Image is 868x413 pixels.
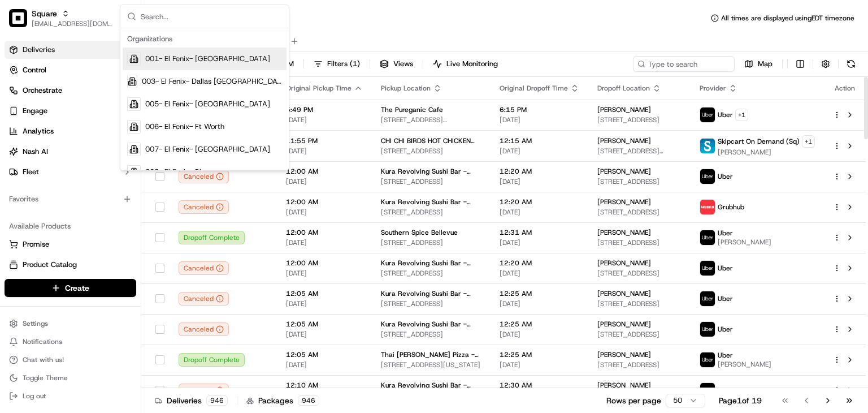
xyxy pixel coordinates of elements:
[718,238,771,247] span: [PERSON_NAME]
[381,105,443,114] span: The Pureganic Cafe
[179,170,229,183] button: Canceled
[381,228,458,237] span: Southern Spice Bellevue
[5,217,136,235] div: Available Products
[192,111,206,125] button: Start new chat
[700,352,715,367] img: uber-new-logo.jpeg
[179,261,229,275] div: Canceled
[597,167,651,176] span: [PERSON_NAME]
[5,122,136,140] a: Analytics
[9,9,27,27] img: Square
[23,337,62,346] span: Notifications
[500,320,579,329] span: 12:25 AM
[381,136,481,145] span: CHI CHI BIRDS HOT CHICKEN LLC
[145,99,270,109] span: 005- El Fenix- [GEOGRAPHIC_DATA]
[700,84,726,93] span: Provider
[206,395,228,406] div: 946
[5,256,136,274] button: Product Catalog
[500,208,579,217] span: [DATE]
[700,169,715,184] img: uber-new-logo.jpeg
[597,381,651,390] span: [PERSON_NAME]
[597,320,651,329] span: [PERSON_NAME]
[145,122,224,132] span: 006- El Fenix- Ft Worth
[5,81,136,100] button: Orchestrate
[718,229,733,238] span: Uber
[286,147,363,156] span: [DATE]
[597,238,682,247] span: [STREET_ADDRESS]
[5,316,136,332] button: Settings
[718,294,733,303] span: Uber
[381,360,481,369] span: [STREET_ADDRESS][US_STATE]
[500,167,579,176] span: 12:20 AM
[758,59,772,69] span: Map
[5,190,136,208] div: Favorites
[7,160,91,180] a: 📗Knowledge Base
[23,355,64,364] span: Chat with us!
[739,56,778,72] button: Map
[700,261,715,276] img: uber-new-logo.jpeg
[500,259,579,268] span: 12:20 AM
[381,197,481,206] span: Kura Revolving Sushi Bar - [GEOGRAPHIC_DATA] - [GEOGRAPHIC_DATA]
[381,269,481,278] span: [STREET_ADDRESS]
[700,139,715,153] img: profile_skipcart_partner.png
[719,395,762,406] div: Page 1 of 19
[327,59,360,69] span: Filters
[23,164,86,175] span: Knowledge Base
[179,322,229,336] button: Canceled
[500,115,579,124] span: [DATE]
[286,167,363,176] span: 12:00 AM
[597,115,682,124] span: [STREET_ADDRESS]
[23,392,46,401] span: Log out
[11,108,32,128] img: 1736555255976-a54dd68f-1ca7-489b-9aae-adbdc363a1c4
[91,160,186,180] a: 💻API Documentation
[286,208,363,217] span: [DATE]
[246,395,319,406] div: Packages
[286,381,363,390] span: 12:10 AM
[5,102,136,120] button: Engage
[718,360,771,369] span: [PERSON_NAME]
[597,228,651,237] span: [PERSON_NAME]
[381,208,481,217] span: [STREET_ADDRESS]
[5,352,136,368] button: Chat with us!
[500,238,579,247] span: [DATE]
[23,45,55,55] span: Deliveries
[5,334,136,350] button: Notifications
[718,325,733,334] span: Uber
[381,259,481,268] span: Kura Revolving Sushi Bar - [GEOGRAPHIC_DATA] - [GEOGRAPHIC_DATA]
[286,115,363,124] span: [DATE]
[145,54,270,64] span: 001- El Fenix- [GEOGRAPHIC_DATA]
[286,269,363,278] span: [DATE]
[718,203,744,212] span: Grubhub
[286,360,363,369] span: [DATE]
[32,19,112,28] span: [EMAIL_ADDRESS][DOMAIN_NAME]
[718,148,815,157] span: [PERSON_NAME]
[5,388,136,404] button: Log out
[597,197,651,206] span: [PERSON_NAME]
[381,115,481,124] span: [STREET_ADDRESS][PERSON_NAME][PERSON_NAME]
[5,370,136,386] button: Toggle Theme
[286,136,363,145] span: 11:55 PM
[381,320,481,329] span: Kura Revolving Sushi Bar - [GEOGRAPHIC_DATA] - [GEOGRAPHIC_DATA]
[179,384,229,397] button: Canceled
[23,373,68,382] span: Toggle Theme
[700,200,715,214] img: 5e692f75ce7d37001a5d71f1
[446,59,498,69] span: Live Monitoring
[381,330,481,339] span: [STREET_ADDRESS]
[179,292,229,306] button: Canceled
[286,105,363,114] span: 5:49 PM
[350,59,360,69] span: ( 1 )
[718,264,733,273] span: Uber
[286,299,363,308] span: [DATE]
[718,351,733,360] span: Uber
[597,105,651,114] span: [PERSON_NAME]
[500,289,579,298] span: 12:25 AM
[700,383,715,398] img: uber-new-logo.jpeg
[597,330,682,339] span: [STREET_ADDRESS]
[286,259,363,268] span: 12:00 AM
[179,200,229,214] div: Canceled
[718,386,733,395] span: Uber
[802,135,815,148] button: +1
[597,289,651,298] span: [PERSON_NAME]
